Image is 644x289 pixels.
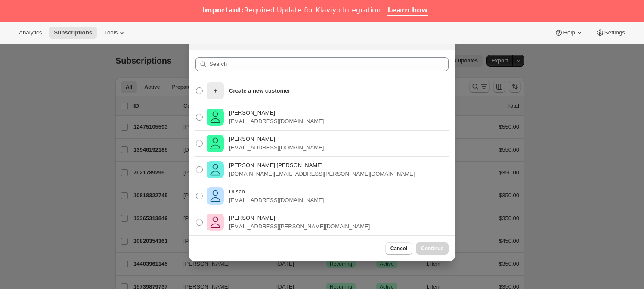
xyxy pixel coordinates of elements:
p: [EMAIL_ADDRESS][PERSON_NAME][DOMAIN_NAME] [229,222,370,231]
p: [PERSON_NAME] [229,109,324,117]
p: [DOMAIN_NAME][EMAIL_ADDRESS][PERSON_NAME][DOMAIN_NAME] [229,170,415,178]
span: Analytics [19,29,42,36]
button: Help [549,27,588,39]
p: [PERSON_NAME] [229,135,324,143]
p: [PERSON_NAME] [229,214,370,222]
span: Help [563,29,575,36]
p: [EMAIL_ADDRESS][DOMAIN_NAME] [229,117,324,126]
p: [PERSON_NAME] [PERSON_NAME] [229,161,415,170]
div: Required Update for Klaviyo Integration [202,6,381,15]
input: Search [209,57,449,71]
button: Analytics [14,27,47,39]
button: Cancel [385,242,412,255]
span: Tools [104,29,118,36]
span: Cancel [390,245,407,252]
p: [EMAIL_ADDRESS][DOMAIN_NAME] [229,196,324,205]
span: Settings [604,29,625,36]
button: Settings [591,27,630,39]
span: Subscriptions [54,29,92,36]
button: Tools [99,27,131,39]
p: [EMAIL_ADDRESS][DOMAIN_NAME] [229,143,324,152]
p: Di san [229,187,324,196]
b: Important: [202,6,244,14]
a: Learn how [387,6,428,16]
button: Subscriptions [49,27,97,39]
p: Create a new customer [229,87,290,95]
